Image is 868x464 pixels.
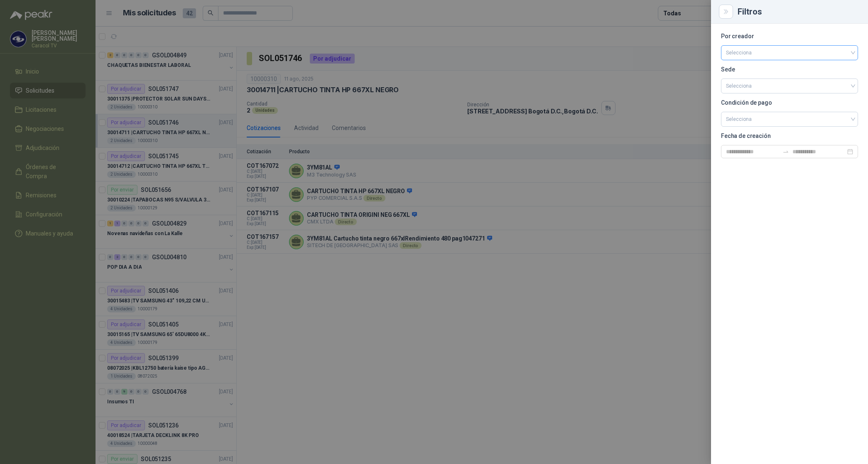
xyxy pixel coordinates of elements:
[721,100,858,105] p: Condición de pago
[721,67,858,72] p: Sede
[721,133,858,138] p: Fecha de creación
[738,7,858,16] div: Filtros
[721,7,731,17] button: Close
[721,34,858,39] p: Por creador
[782,148,789,155] span: swap-right
[782,148,789,155] span: to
